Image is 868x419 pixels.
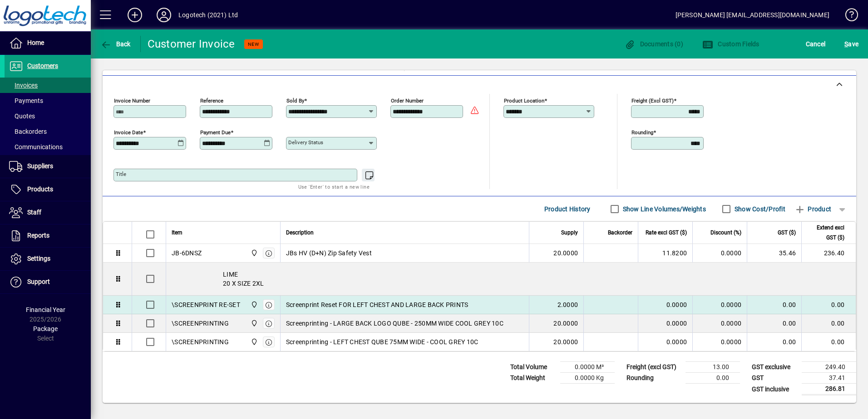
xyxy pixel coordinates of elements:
span: S [844,40,848,48]
div: 11.8200 [644,248,687,258]
td: 0.00 [747,314,801,333]
a: Quotes [5,108,91,124]
span: Custom Fields [702,40,759,48]
mat-label: Invoice number [114,97,150,104]
td: 35.46 [747,244,801,263]
span: Screenprinting - LEFT CHEST QUBE 75MM WIDE - COOL GREY 10C [286,337,478,346]
a: Invoices [5,78,91,93]
span: 20.0000 [553,337,578,346]
span: NEW [248,41,259,47]
td: 37.41 [802,373,856,384]
span: Payments [9,97,43,104]
td: 0.00 [801,314,856,333]
td: 0.0000 M³ [560,362,615,373]
td: GST inclusive [747,384,802,395]
span: Screenprinting - LARGE BACK LOGO QUBE - 250MM WIDE COOL GREY 10C [286,319,503,328]
span: Supply [561,228,578,238]
span: Products [27,185,53,193]
a: Reports [5,224,91,247]
a: Support [5,271,91,293]
span: Invoices [9,82,38,89]
td: 236.40 [801,244,856,263]
div: \SCREENPRINTING [172,319,229,328]
button: Add [120,7,149,23]
span: Item [172,228,182,238]
td: Rounding [622,373,686,384]
td: 0.00 [801,296,856,314]
span: Screenprint Reset FOR LEFT CHEST AND LARGE BACK PRINTS [286,300,469,309]
td: GST [747,373,802,384]
span: Suppliers [27,162,53,170]
span: 20.0000 [553,248,578,258]
div: \SCREENPRINTING [172,337,229,346]
button: Back [98,36,133,52]
button: Save [842,36,861,52]
span: 2.0000 [557,300,578,309]
span: Cancel [806,37,826,51]
td: 0.0000 [692,333,747,351]
span: Documents (0) [624,40,683,48]
td: Total Weight [506,373,560,384]
span: Package [33,325,58,332]
span: JBs HV (D+N) Zip Safety Vest [286,248,372,258]
td: 0.00 [747,333,801,351]
span: Discount (%) [710,228,741,238]
span: Central [248,300,259,310]
a: Home [5,32,91,54]
div: [PERSON_NAME] [EMAIL_ADDRESS][DOMAIN_NAME] [676,8,829,22]
span: Rate excl GST ($) [646,228,687,238]
span: Staff [27,209,41,216]
span: Customers [27,62,58,69]
mat-label: Title [116,171,126,177]
div: Customer Invoice [148,37,235,51]
mat-label: Sold by [286,97,304,104]
td: 0.0000 Kg [560,373,615,384]
mat-label: Payment due [200,129,231,136]
div: 0.0000 [644,337,687,346]
span: Financial Year [26,306,65,313]
span: Central [248,248,259,258]
mat-label: Reference [200,97,223,104]
span: 20.0000 [553,319,578,328]
label: Show Cost/Profit [733,205,785,214]
span: Home [27,39,44,46]
a: Backorders [5,124,91,139]
button: Custom Fields [700,36,762,52]
mat-label: Invoice date [114,129,143,136]
mat-label: Delivery status [288,139,323,146]
mat-hint: Use 'Enter' to start a new line [298,181,370,192]
span: Central [248,337,259,347]
span: Settings [27,255,50,262]
td: Freight (excl GST) [622,362,686,373]
td: 13.00 [686,362,740,373]
td: 0.00 [801,333,856,351]
td: 0.0000 [692,244,747,263]
mat-label: Order number [391,97,424,104]
a: Staff [5,201,91,224]
a: Products [5,178,91,201]
a: Communications [5,139,91,155]
div: \SCREENPRINT RE-SET [172,300,240,309]
span: GST ($) [778,228,796,238]
app-page-header-button: Back [91,36,141,52]
span: Extend excl GST ($) [807,223,844,243]
a: Suppliers [5,155,91,178]
span: ave [844,37,858,51]
button: Cancel [804,36,828,52]
td: Total Volume [506,362,560,373]
td: 0.0000 [692,296,747,314]
span: Product History [544,202,591,216]
button: Product [790,201,836,217]
span: Backorders [9,128,47,135]
a: Payments [5,93,91,108]
span: Support [27,278,50,285]
td: 0.00 [747,296,801,314]
div: 0.0000 [644,319,687,328]
span: Back [100,40,131,48]
div: JB-6DNSZ [172,248,202,258]
a: Knowledge Base [838,2,857,31]
td: 0.0000 [692,314,747,333]
span: Description [286,228,314,238]
span: Reports [27,232,49,239]
div: 0.0000 [644,300,687,309]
